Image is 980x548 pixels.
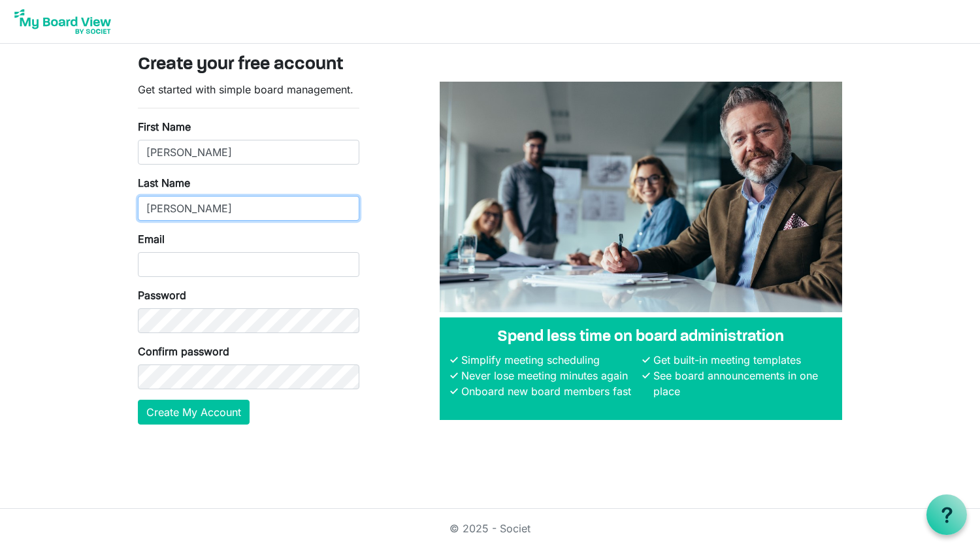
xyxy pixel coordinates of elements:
[138,400,250,425] button: Create My Account
[449,522,531,535] a: © 2025 - Societ
[138,175,190,191] label: Last Name
[138,83,353,96] span: Get started with simple board management.
[458,368,640,383] li: Never lose meeting minutes again
[138,231,165,247] label: Email
[10,5,115,38] img: My Board View Logo
[650,352,832,368] li: Get built-in meeting templates
[458,383,640,399] li: Onboard new board members fast
[138,54,842,76] h3: Create your free account
[450,328,832,347] h4: Spend less time on board administration
[440,82,842,312] img: A photograph of board members sitting at a table
[650,368,832,399] li: See board announcements in one place
[138,287,186,303] label: Password
[458,352,640,368] li: Simplify meeting scheduling
[138,119,191,135] label: First Name
[138,344,229,359] label: Confirm password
